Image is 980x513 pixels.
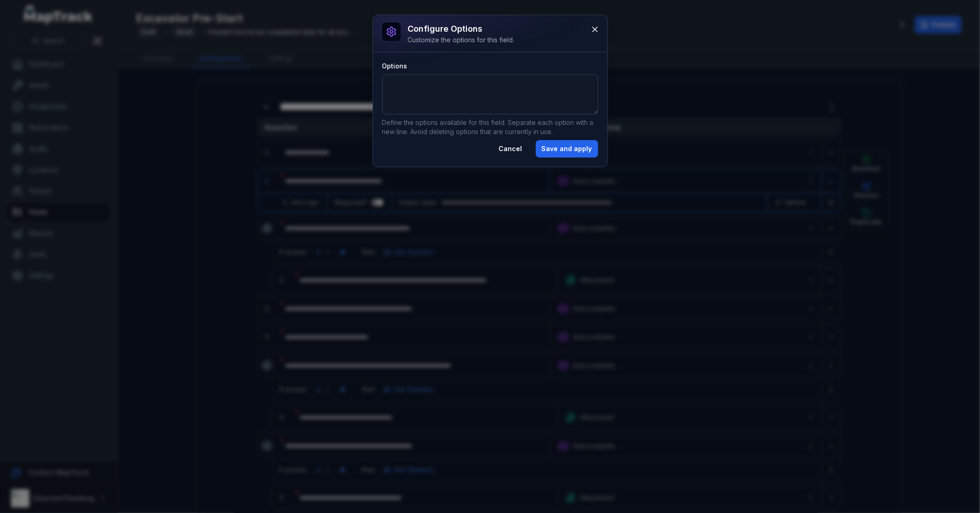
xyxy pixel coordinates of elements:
[382,118,598,136] p: Define the options available for this field. Separate each option with a new line. Avoid deleting...
[382,62,408,71] label: Options
[536,140,598,158] button: Save and apply
[493,140,528,158] button: Cancel
[408,23,515,35] h3: Configure options
[408,35,515,45] div: Customize the options for this field.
